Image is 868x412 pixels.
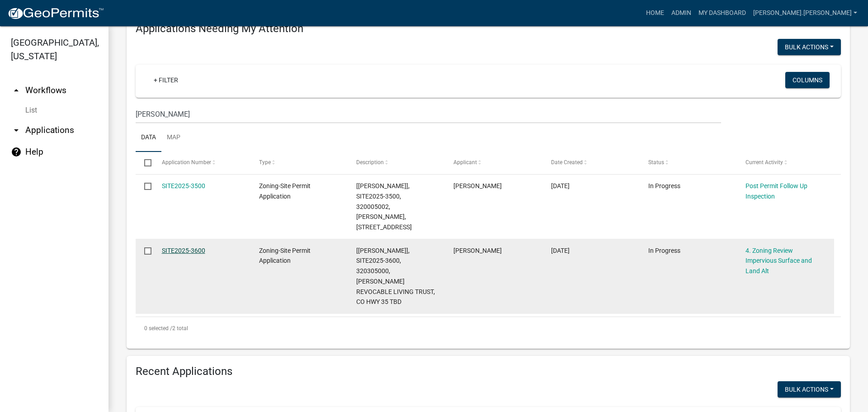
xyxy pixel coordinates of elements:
[640,152,737,174] datatable-header-cell: Status
[785,72,830,88] button: Columns
[136,22,841,35] h4: Applications Needing My Attention
[453,182,502,189] span: Blanford
[162,182,205,189] a: SITE2025-3500
[11,147,22,157] i: help
[153,152,250,174] datatable-header-cell: Application Number
[356,159,384,166] span: Description
[162,159,211,166] span: Application Number
[648,247,680,254] span: In Progress
[445,152,542,174] datatable-header-cell: Applicant
[750,5,861,22] a: [PERSON_NAME].[PERSON_NAME]
[648,182,680,189] span: In Progress
[144,325,172,331] span: 0 selected /
[161,123,186,152] a: Map
[259,159,271,166] span: Type
[11,125,22,136] i: arrow_drop_down
[778,39,841,55] button: Bulk Actions
[136,152,153,174] datatable-header-cell: Select
[348,152,445,174] datatable-header-cell: Description
[745,159,783,166] span: Current Activity
[453,247,502,254] span: Sheila Blanford
[11,85,22,96] i: arrow_drop_up
[551,182,570,189] span: 04/04/2025
[259,247,311,265] span: Zoning-Site Permit Application
[551,159,583,166] span: Date Created
[136,123,161,152] a: Data
[778,381,841,398] button: Bulk Actions
[356,247,435,306] span: [Tyler Lindsay], SITE2025-3600, 320305000, BLANFORD REVOCABLE LIVING TRUST, CO HWY 35 TBD
[259,182,311,200] span: Zoning-Site Permit Application
[136,105,721,123] input: Search for applications
[356,182,412,231] span: [Tyler Lindsay], SITE2025-3500, 320005002, RYAN BLANFORD, 32010 CO HWY 35
[250,152,348,174] datatable-header-cell: Type
[453,159,477,166] span: Applicant
[668,5,695,22] a: Admin
[642,5,668,22] a: Home
[542,152,639,174] datatable-header-cell: Date Created
[648,159,664,166] span: Status
[146,72,185,88] a: + Filter
[737,152,834,174] datatable-header-cell: Current Activity
[136,365,841,378] h4: Recent Applications
[745,247,812,275] a: 4. Zoning Review Impervious Surface and Land Alt
[162,247,205,254] a: SITE2025-3600
[136,317,841,340] div: 2 total
[695,5,750,22] a: My Dashboard
[745,182,807,200] a: Post Permit Follow Up Inspection
[551,247,570,254] span: 04/01/2025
